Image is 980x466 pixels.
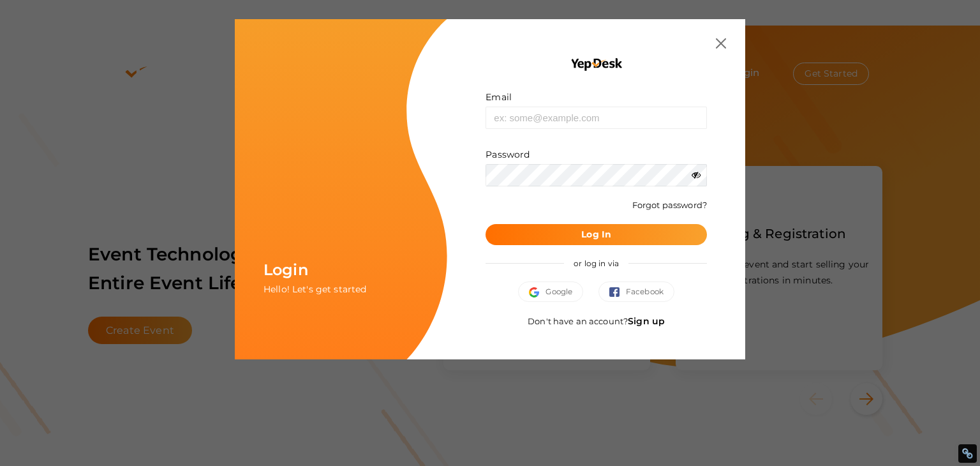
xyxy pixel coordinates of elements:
button: Log In [486,224,707,245]
div: v 4.0.25 [36,20,63,31]
span: or log in via [564,249,628,278]
span: Hello! Let's get started [264,283,366,295]
span: Don't have an account? [528,316,665,326]
input: ex: some@example.com [486,107,707,129]
img: website_grey.svg [20,33,31,43]
b: Log In [581,229,611,240]
img: tab_keywords_by_traffic_grey.svg [127,74,137,84]
span: Google [529,285,572,298]
a: Forgot password? [632,200,707,210]
img: tab_domain_overview_orange.svg [34,74,45,84]
a: Sign up [628,315,665,327]
div: Domain Overview [48,75,114,84]
img: YEP_black_cropped.png [570,57,623,71]
img: close.svg [716,38,726,49]
img: logo_orange.svg [20,20,31,31]
div: Domain: [DOMAIN_NAME] [33,33,140,43]
label: Email [486,91,512,103]
div: Keywords by Traffic [141,75,215,84]
div: Restore Info Box &#10;&#10;NoFollow Info:&#10; META-Robots NoFollow: &#09;true&#10; META-Robots N... [961,447,974,460]
label: Password [486,148,530,161]
button: Facebook [598,282,674,302]
img: google.svg [529,287,546,297]
img: facebook.svg [609,287,626,297]
button: Google [518,282,583,302]
span: Login [264,260,308,279]
span: Facebook [609,285,664,298]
